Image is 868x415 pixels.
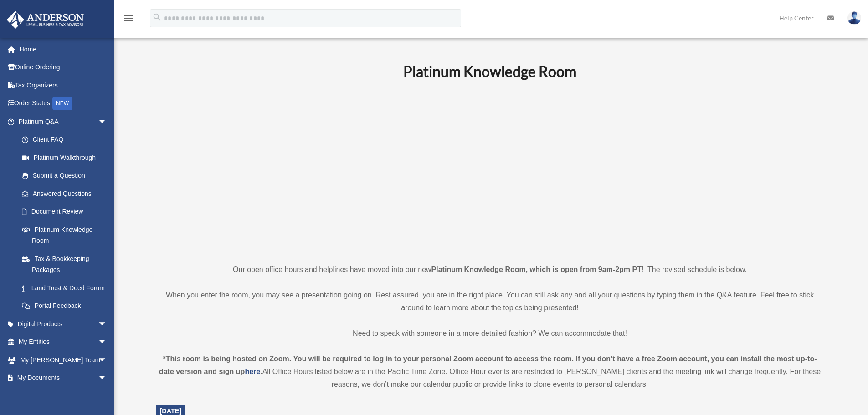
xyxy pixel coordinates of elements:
strong: Platinum Knowledge Room, which is open from 9am-2pm PT [431,266,642,273]
i: search [152,12,162,22]
span: [DATE] [160,407,182,415]
a: Platinum Walkthrough [13,149,121,167]
iframe: 231110_Toby_KnowledgeRoom [353,92,627,246]
strong: *This room is being hosted on Zoom. You will be required to log in to your personal Zoom account ... [159,355,817,375]
a: Online Ordering [6,58,121,77]
a: Answered Questions [13,184,121,203]
img: User Pic [847,11,861,25]
span: arrow_drop_down [98,333,116,352]
a: Client FAQ [13,131,121,149]
a: Home [6,40,121,58]
div: All Office Hours listed below are in the Pacific Time Zone. Office Hour events are restricted to ... [156,353,824,391]
a: Land Trust & Deed Forum [13,279,121,297]
a: Platinum Knowledge Room [13,220,116,250]
a: Submit a Question [13,167,121,185]
a: Digital Productsarrow_drop_down [6,315,121,333]
strong: . [260,368,262,375]
p: Need to speak with someone in a more detailed fashion? We can accommodate that! [156,327,824,340]
a: My [PERSON_NAME] Teamarrow_drop_down [6,351,121,369]
a: Order StatusNEW [6,94,121,113]
a: menu [123,16,134,24]
span: arrow_drop_down [98,351,116,369]
a: Tax Organizers [6,76,121,94]
a: Document Review [13,203,121,221]
b: Platinum Knowledge Room [403,62,576,80]
a: Tax & Bookkeeping Packages [13,250,121,279]
p: When you enter the room, you may see a presentation going on. Rest assured, you are in the right ... [156,289,824,314]
p: Our open office hours and helplines have moved into our new ! The revised schedule is below. [156,263,824,276]
img: Anderson Advisors Platinum Portal [4,11,87,29]
a: Platinum Q&Aarrow_drop_down [6,113,121,131]
i: menu [123,13,134,24]
a: My Documentsarrow_drop_down [6,369,121,387]
span: arrow_drop_down [98,369,116,388]
a: Portal Feedback [13,297,121,315]
span: arrow_drop_down [98,113,116,131]
a: here [245,368,260,375]
span: arrow_drop_down [98,315,116,333]
a: My Entitiesarrow_drop_down [6,333,121,351]
div: NEW [52,97,72,110]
